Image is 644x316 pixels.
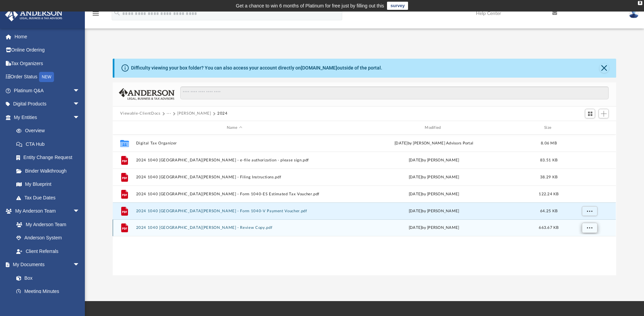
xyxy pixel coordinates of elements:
div: Name [136,125,333,131]
a: My Documentsarrow_drop_down [5,258,87,272]
div: [DATE] by [PERSON_NAME] [336,191,532,197]
span: 663.67 KB [539,226,559,230]
a: Meeting Minutes [10,285,87,298]
i: menu [92,9,100,18]
a: [DOMAIN_NAME] [301,65,337,71]
a: Anderson System [10,231,87,245]
a: Order StatusNEW [5,70,90,84]
a: Platinum Q&Aarrow_drop_down [5,84,90,97]
a: Binder Walkthrough [10,164,90,178]
span: 64.25 KB [540,209,557,213]
span: arrow_drop_down [73,97,87,111]
a: My Anderson Team [10,218,83,231]
a: Client Referrals [10,244,87,258]
div: Modified [335,125,532,131]
a: Tax Due Dates [10,191,90,204]
span: 38.29 KB [540,175,557,179]
a: My Entitiesarrow_drop_down [5,111,90,124]
img: User Pic [629,8,639,18]
div: close [638,1,642,5]
button: Switch to Grid View [585,109,595,118]
button: 2024 1040 [GEOGRAPHIC_DATA][PERSON_NAME] - Form 1040-V Payment Voucher.pdf [136,209,333,213]
span: 83.51 KB [540,158,557,162]
a: My Blueprint [10,178,87,191]
span: arrow_drop_down [73,204,87,218]
div: [DATE] by [PERSON_NAME] [336,174,532,180]
a: Home [5,30,90,43]
a: menu [92,13,100,18]
button: 2024 1040 [GEOGRAPHIC_DATA][PERSON_NAME] - Form 1040-ES Estimated Tax Voucher.pdf [136,192,333,196]
div: Get a chance to win 6 months of Platinum for free just by filling out this [236,2,384,10]
a: CTA Hub [10,137,90,151]
div: [DATE] by [PERSON_NAME] [336,208,532,214]
div: NEW [39,72,54,82]
div: Difficulty viewing your box folder? You can also access your account directly on outside of the p... [131,64,382,72]
i: search [113,9,121,17]
button: 2024 [217,111,228,117]
button: 2024 1040 [GEOGRAPHIC_DATA][PERSON_NAME] - e-file authorization - please sign.pdf [136,158,333,162]
div: id [566,125,613,131]
button: Close [600,63,609,73]
a: Digital Productsarrow_drop_down [5,97,90,111]
button: [PERSON_NAME] [177,111,211,117]
div: [DATE] by [PERSON_NAME] Advisors Portal [336,140,532,146]
div: [DATE] by [PERSON_NAME] [336,225,532,231]
input: Search files and folders [180,86,609,99]
span: arrow_drop_down [73,111,87,124]
span: 122.24 KB [539,192,559,196]
button: 2024 1040 [GEOGRAPHIC_DATA][PERSON_NAME] - Filing Instructions.pdf [136,175,333,179]
a: survey [387,2,408,10]
button: Viewable-ClientDocs [120,111,160,117]
img: Anderson Advisors Platinum Portal [3,8,65,21]
a: Online Ordering [5,43,90,57]
a: Entity Change Request [10,151,90,164]
div: [DATE] by [PERSON_NAME] [336,157,532,163]
button: More options [582,206,597,216]
button: Add [599,109,609,118]
a: Box [10,271,83,285]
button: More options [582,223,597,233]
div: grid [113,135,616,275]
button: Digital Tax Organizer [136,141,333,145]
button: 2024 1040 [GEOGRAPHIC_DATA][PERSON_NAME] - Review Copy.pdf [136,226,333,230]
div: id [116,125,133,131]
a: My Anderson Teamarrow_drop_down [5,204,87,218]
span: arrow_drop_down [73,258,87,272]
button: ··· [167,111,171,117]
span: 8.06 MB [541,141,557,145]
div: Size [535,125,563,131]
a: Tax Organizers [5,57,90,70]
span: arrow_drop_down [73,84,87,98]
a: Overview [10,124,90,138]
